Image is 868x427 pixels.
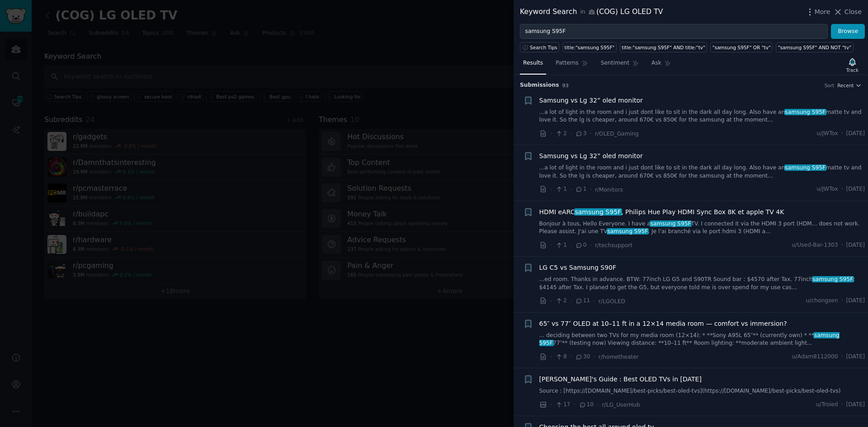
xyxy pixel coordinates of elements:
[539,207,784,217] span: HDMI eARC , Philips Hue Play HDMI Sync Box 8K et apple TV 4K
[539,319,787,328] a: 65″ vs 77″ OLED at 10–11 ft in a 12×14 media room — comfort vs immersion?
[539,108,865,124] a: ...a lot of light in the room and i just dont like to sit in the dark all day long. Also have ans...
[570,352,572,361] span: ·
[846,353,865,361] span: [DATE]
[841,297,843,305] span: ·
[815,7,830,17] span: More
[562,42,617,52] a: title:"samsung S95F"
[539,164,865,180] a: ...a lot of light in the room and i just dont like to sit in the dark all day long. Also have ans...
[812,276,854,282] span: samsung S95F
[846,185,865,193] span: [DATE]
[539,151,643,161] a: Samsung vs Lg 32” oled monitor
[555,185,566,193] span: 1
[651,59,661,67] span: Ask
[520,24,828,39] input: Try a keyword related to your business
[846,297,865,305] span: [DATE]
[539,375,702,384] a: [PERSON_NAME]'s Guide : Best OLED TVs in [DATE]
[574,208,622,216] span: samsung S95F
[539,276,865,291] a: ...ed room. Thanks in advance. BTW: 77inch LG G5 and S90TR Sound bar : $4570 after Tax. 77inchsam...
[595,131,639,137] span: r/OLED_Gaming
[816,185,838,193] span: u/JWTox
[539,96,643,105] a: Samsung vs Lg 32” oled monitor
[825,82,835,89] div: Sort
[552,56,591,75] a: Patterns
[555,130,566,138] span: 2
[520,6,663,18] div: Keyword Search (COG) LG OLED TV
[602,402,640,408] span: r/LG_UserHub
[556,59,578,67] span: Patterns
[579,401,594,409] span: 10
[599,354,639,360] span: r/hometheater
[712,44,771,51] div: "samsung S95F" OR "tv"
[816,401,838,409] span: u/Troied
[520,56,546,75] a: Results
[580,8,585,16] span: in
[792,353,838,361] span: u/Adam8112000
[784,109,826,115] span: samsung S95F
[843,56,862,75] button: Track
[539,387,865,395] a: Source : [https://[DOMAIN_NAME]/best-picks/best-oled-tvs](https://[DOMAIN_NAME]/best-picks/best-o...
[841,353,843,361] span: ·
[844,7,862,17] span: Close
[622,44,705,51] div: title:"samsung S95F" AND title:"tv"
[792,241,838,249] span: u/Used-Bar-1303
[575,130,586,138] span: 3
[523,59,543,67] span: Results
[550,129,552,138] span: ·
[539,263,617,272] span: LG C5 vs Samsung S90F
[841,401,843,409] span: ·
[593,296,595,306] span: ·
[570,240,572,250] span: ·
[550,240,552,250] span: ·
[530,44,557,51] span: Search Tips
[806,297,838,305] span: u/chongsen
[595,242,632,249] span: r/techsupport
[816,130,838,138] span: u/JWTox
[562,83,569,88] span: 93
[778,44,851,51] div: "samsung S95F" AND NOT "tv"
[574,400,576,409] span: ·
[520,42,559,52] button: Search Tips
[550,352,552,361] span: ·
[575,241,586,249] span: 0
[620,42,708,52] a: title:"samsung S95F" AND title:"tv"
[648,56,674,75] a: Ask
[846,401,865,409] span: [DATE]
[590,185,592,194] span: ·
[550,400,552,409] span: ·
[599,298,625,305] span: r/LGOLED
[555,401,570,409] span: 17
[575,353,590,361] span: 30
[607,228,649,235] span: samsung S95F
[565,44,615,51] div: title:"samsung S95F"
[570,296,572,306] span: ·
[846,67,859,73] div: Track
[595,187,623,193] span: r/Monitors
[550,185,552,194] span: ·
[841,185,843,193] span: ·
[539,207,784,217] a: HDMI eARCsamsung S95F, Philips Hue Play HDMI Sync Box 8K et apple TV 4K
[590,240,592,250] span: ·
[601,59,629,67] span: Sentiment
[590,129,592,138] span: ·
[837,82,854,89] span: Recent
[570,185,572,194] span: ·
[539,332,865,347] a: ... deciding between two TVs for my media room (12×14): * **Sony A95L 65″** (currently own) * **s...
[833,7,862,17] button: Close
[520,81,559,89] span: Submission s
[846,130,865,138] span: [DATE]
[841,130,843,138] span: ·
[841,241,843,249] span: ·
[805,7,830,17] button: More
[550,296,552,306] span: ·
[570,129,572,138] span: ·
[555,241,566,249] span: 1
[555,297,566,305] span: 2
[575,185,586,193] span: 1
[831,24,865,39] button: Browse
[597,400,599,409] span: ·
[555,353,566,361] span: 8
